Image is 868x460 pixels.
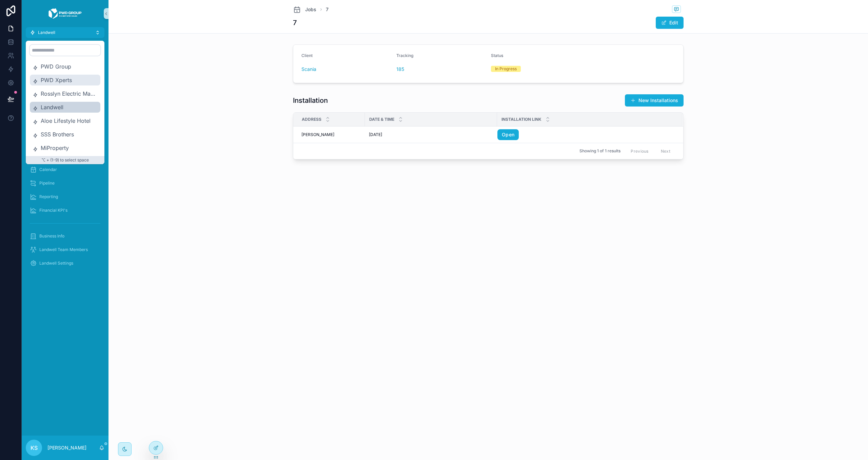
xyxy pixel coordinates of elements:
[26,156,104,164] p: ⌥ + (1-9) to select space
[301,53,313,58] span: Client
[293,5,316,14] a: Jobs
[293,18,297,27] h1: 7
[656,17,684,29] button: Edit
[301,66,316,73] a: Scania
[38,30,55,35] span: Landwell
[47,444,86,451] p: [PERSON_NAME]
[31,444,38,452] span: KS
[497,129,674,140] a: Open
[26,191,104,203] a: Reporting
[305,6,316,13] span: Jobs
[301,132,334,137] span: [PERSON_NAME]
[501,117,541,122] span: Installation Link
[41,103,98,111] span: Landwell
[369,132,493,137] a: [DATE]
[39,180,55,186] span: Pipeline
[301,132,361,137] a: [PERSON_NAME]
[326,6,329,13] a: 7
[369,132,382,137] span: [DATE]
[41,144,98,152] span: MiProperty
[41,117,98,125] span: Aloe Lifestyle Hotel
[26,257,104,269] a: Landwell Settings
[39,167,57,172] span: Calendar
[26,230,104,242] a: Business Info
[579,148,620,154] span: Showing 1 of 1 results
[26,27,104,38] button: Landwell
[396,53,413,58] span: Tracking
[302,117,321,122] span: Address
[41,90,98,98] span: Rosslyn Electric Manufactures
[41,62,98,71] span: PWD Group
[48,8,82,19] img: App logo
[26,177,104,189] a: Pipeline
[26,164,104,176] a: Calendar
[491,53,503,58] span: Status
[26,204,104,216] a: Financial KPI's
[396,66,404,73] a: 185
[495,66,517,72] div: In Progress
[39,208,67,213] span: Financial KPI's
[39,233,64,239] span: Business Info
[497,129,519,140] a: Open
[26,244,104,256] a: Landwell Team Members
[625,94,684,107] button: New Installations
[39,261,73,266] span: Landwell Settings
[369,117,394,122] span: Date & Time
[22,38,108,278] div: scrollable content
[293,96,328,105] h1: Installation
[41,130,98,138] span: SSS Brothers
[39,247,88,252] span: Landwell Team Members
[41,76,98,84] span: PWD Xperts
[39,194,58,199] span: Reporting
